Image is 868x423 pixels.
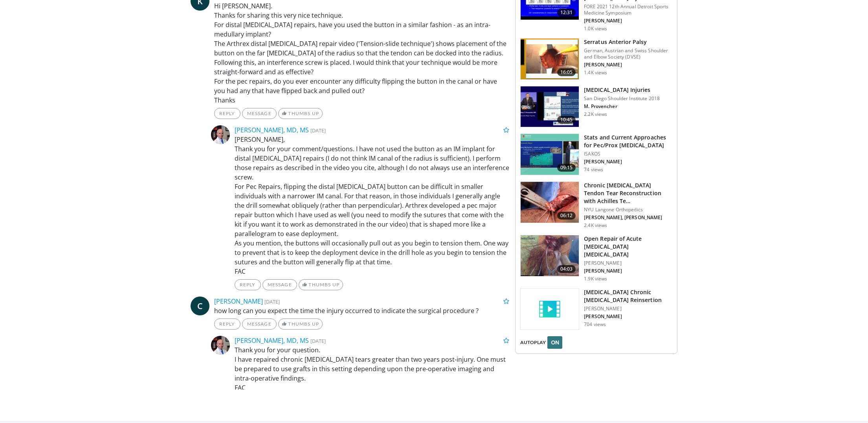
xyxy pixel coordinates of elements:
[584,26,607,32] p: 1.0K views
[584,268,672,274] p: [PERSON_NAME]
[584,306,672,312] p: [PERSON_NAME]
[584,207,672,213] p: NYU Langone Orthopedics
[584,159,672,165] p: [PERSON_NAME]
[584,321,606,328] p: 704 views
[584,38,672,46] h3: Serratus Anterior Palsy
[557,9,576,16] span: 12:31
[214,1,510,105] p: Hi [PERSON_NAME]. Thanks for sharing this very nice technique. For distal [MEDICAL_DATA] repairs,...
[584,167,603,173] p: 74 views
[214,297,263,306] a: [PERSON_NAME]
[584,151,672,157] p: ISAKOS
[235,336,309,345] a: [PERSON_NAME], MD, MS
[521,38,579,79] img: f36629fc-2725-4143-a36d-5b47fdf5f036.150x105_q85_crop-smart_upscale.jpg
[235,345,510,392] p: Thank you for your question. I have repaired chronic [MEDICAL_DATA] tears greater than two years ...
[584,222,607,229] p: 2.4K views
[584,288,672,304] h3: [MEDICAL_DATA] Chronic [MEDICAL_DATA] Reinsertion
[235,126,309,134] a: [PERSON_NAME], MD, MS
[235,135,510,276] p: [PERSON_NAME], Thank you for your comment/questions. I have not used the button as an IM implant ...
[521,235,579,276] img: e05d4cd7-8798-43a9-9461-bfec3893ad82.150x105_q85_crop-smart_upscale.jpg
[584,62,672,68] p: [PERSON_NAME]
[557,212,576,220] span: 06:12
[520,339,546,346] span: AUTOPLAY
[584,276,607,282] p: 1.9K views
[191,297,209,315] a: C
[521,86,579,127] img: c1a2d083-19a0-45b9-827f-a68af00a11b1.150x105_q85_crop-smart_upscale.jpg
[557,265,576,273] span: 04:03
[520,288,672,330] a: [MEDICAL_DATA] Chronic [MEDICAL_DATA] Reinsertion [PERSON_NAME] [PERSON_NAME] 704 views
[557,164,576,172] span: 09:15
[211,125,230,144] img: Avatar
[264,298,280,305] small: [DATE]
[584,235,672,258] h3: Open Repair of Acute [MEDICAL_DATA] [MEDICAL_DATA]
[520,181,672,229] a: 06:12 Chronic [MEDICAL_DATA] Tendon Tear Reconstruction with Achilles Te… NYU Langone Orthopedics...
[584,95,660,102] p: San Diego Shoulder Institute 2018
[310,337,326,344] small: [DATE]
[278,108,323,119] a: Thumbs Up
[521,134,579,175] img: 7ea6420f-a9df-41d9-a989-4fd4fc7a1bab.150x105_q85_crop-smart_upscale.jpg
[242,319,277,330] a: Message
[262,279,297,290] a: Message
[547,336,562,349] button: ON
[520,134,672,175] a: 09:15 Stats and Current Approaches for Pec/Prox [MEDICAL_DATA] ISAKOS [PERSON_NAME] 74 views
[299,279,343,290] a: Thumbs Up
[211,336,230,355] img: Avatar
[584,4,672,16] p: FORE 2021 12th Annual Detroit Sports Medicine Symposium
[584,214,672,221] p: [PERSON_NAME], [PERSON_NAME]
[235,279,261,290] a: Reply
[584,103,660,110] p: M. Provencher
[584,18,672,24] p: [PERSON_NAME]
[520,38,672,80] a: 16:05 Serratus Anterior Palsy German, Austrian and Swiss Shoulder and Elbow Society (DVSE) [PERSO...
[584,313,672,320] p: [PERSON_NAME]
[584,181,672,205] h3: Chronic [MEDICAL_DATA] Tendon Tear Reconstruction with Achilles Te…
[584,70,607,76] p: 1.4K views
[278,319,323,330] a: Thumbs Up
[214,306,510,315] p: how long can you expect the time the injury occurred to indicate the surgical procedure ?
[584,134,672,149] h3: Stats and Current Approaches for Pec/Prox [MEDICAL_DATA]
[521,289,579,330] img: video_placeholder_short.svg
[214,108,240,119] a: Reply
[557,116,576,124] span: 10:45
[214,319,240,330] a: Reply
[584,111,607,117] p: 2.2K views
[584,86,660,94] h3: [MEDICAL_DATA] Injuries
[242,108,277,119] a: Message
[520,235,672,282] a: 04:03 Open Repair of Acute [MEDICAL_DATA] [MEDICAL_DATA] [PERSON_NAME] [PERSON_NAME] 1.9K views
[557,68,576,76] span: 16:05
[521,182,579,223] img: c20cafb4-1063-4b29-b866-3b955233baba.jpg.150x105_q85_crop-smart_upscale.jpg
[584,48,672,60] p: German, Austrian and Swiss Shoulder and Elbow Society (DVSE)
[520,86,672,128] a: 10:45 [MEDICAL_DATA] Injuries San Diego Shoulder Institute 2018 M. Provencher 2.2K views
[584,260,672,266] p: [PERSON_NAME]
[310,127,326,134] small: [DATE]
